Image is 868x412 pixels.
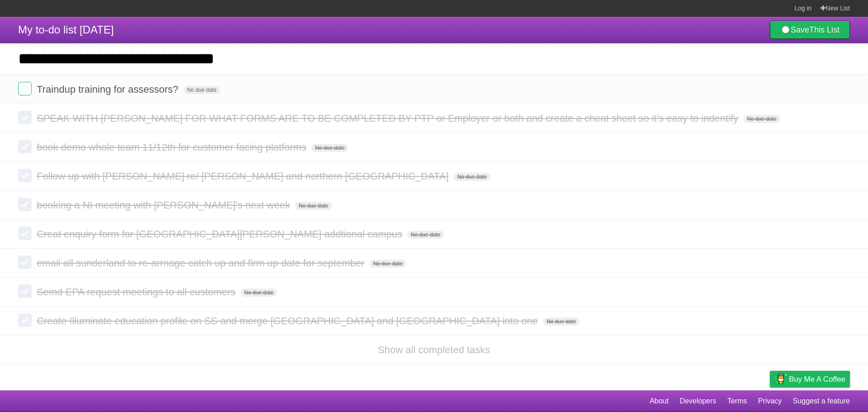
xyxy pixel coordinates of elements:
a: Developers [679,393,716,410]
span: Buy me a coffee [789,371,845,387]
span: Creat enquiry form for [GEOGRAPHIC_DATA][PERSON_NAME] addtional campus [37,228,405,240]
img: Buy me a coffee [774,371,787,387]
label: Done [18,111,32,124]
a: Show all completed tasks [378,344,490,355]
a: About [650,393,669,410]
b: This List [809,25,840,34]
span: No due date [369,260,406,268]
span: No due date [407,231,444,239]
a: SaveThis List [770,21,850,39]
span: My to-do list [DATE] [18,24,114,36]
span: Follow up with [PERSON_NAME] re/ [PERSON_NAME] and northern [GEOGRAPHIC_DATA] [37,170,451,182]
label: Done [18,256,32,269]
span: No due date [241,289,277,297]
span: No due date [454,173,491,181]
label: Done [18,140,32,153]
span: No due date [184,86,220,94]
span: SPEAK WITH [PERSON_NAME] FOR WHAT FORMS ARE TO BE COMPLETED BY PTP or Employer or both and create... [37,113,741,124]
span: No due date [311,144,348,152]
span: No due date [743,115,780,123]
label: Done [18,198,32,211]
span: Traindup training for assessors? [37,84,180,95]
a: Suggest a feature [793,393,850,410]
a: Privacy [758,393,782,410]
span: booking a NI meeting with [PERSON_NAME]'s next week [37,199,292,211]
a: Terms [727,393,747,410]
span: book demo whole team 11/12th for customer facing platforms [37,142,309,153]
label: Done [18,313,32,327]
label: Done [18,227,32,240]
label: Done [18,169,32,182]
span: Semd EPA request meetings to all customers [37,286,238,298]
span: No due date [295,202,332,210]
a: Buy me a coffee [770,371,850,388]
span: email all sunderland to re-arrnage catch up and firm up date for september [37,257,367,269]
label: Done [18,284,32,298]
span: Create Illuminate education profile on SS and merge [GEOGRAPHIC_DATA] and [GEOGRAPHIC_DATA] into one [37,315,540,327]
span: No due date [543,317,580,326]
label: Done [18,82,32,95]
